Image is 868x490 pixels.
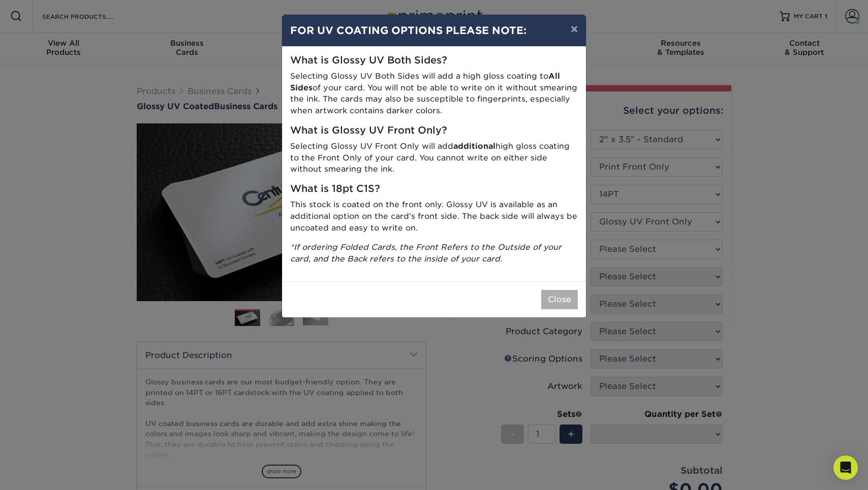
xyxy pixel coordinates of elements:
[453,141,495,151] strong: additional
[290,71,560,92] strong: All Sides
[290,71,578,117] p: Selecting Glossy UV Both Sides will add a high gloss coating to of your card. You will not be abl...
[563,15,586,43] button: ×
[290,125,578,137] h5: What is Glossy UV Front Only?
[541,290,578,309] button: Close
[290,23,578,38] h4: FOR UV COATING OPTIONS PLEASE NOTE:
[290,141,578,175] p: Selecting Glossy UV Front Only will add high gloss coating to the Front Only of your card. You ca...
[290,199,578,234] p: This stock is coated on the front only. Glossy UV is available as an additional option on the car...
[290,55,578,67] h5: What is Glossy UV Both Sides?
[833,455,858,480] div: Open Intercom Messenger
[290,242,562,264] i: *If ordering Folded Cards, the Front Refers to the Outside of your card, and the Back refers to t...
[290,183,578,195] h5: What is 18pt C1S?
